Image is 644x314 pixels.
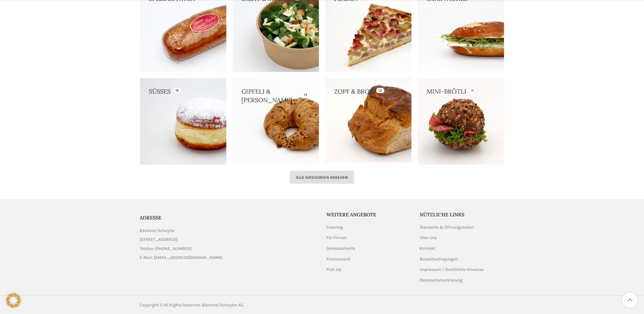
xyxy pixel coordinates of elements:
[327,235,348,241] a: Für Firmen
[140,236,178,243] span: [STREET_ADDRESS]
[296,175,348,180] span: Alle Kategorien ansehen
[420,235,438,241] a: Über Uns
[420,277,463,283] a: Datenschutzerklärung
[327,267,342,273] a: Pick-Up
[140,254,318,261] a: List item link
[327,245,356,252] a: Geniesserkarte
[420,224,475,230] a: Standorte & Öffnungszeiten
[290,171,354,184] a: Alle Kategorien ansehen
[327,224,344,230] a: Catering
[623,293,638,308] a: Scroll to top button
[140,245,318,252] a: List item link
[420,245,436,252] a: Kontakt
[327,211,411,218] h5: Weitere Angebote
[140,227,175,234] span: Bäckerei Schwyter
[420,211,504,218] h5: Nützliche Links
[420,267,484,273] a: Impressum / Rechtliche Hinweise
[140,302,319,308] div: Copyright © All Rights Reserved. Bäckerei Schwyter AG.
[327,256,351,262] a: Postversand
[140,215,162,221] span: ADRESSE
[420,256,459,262] a: Bestellbedingungen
